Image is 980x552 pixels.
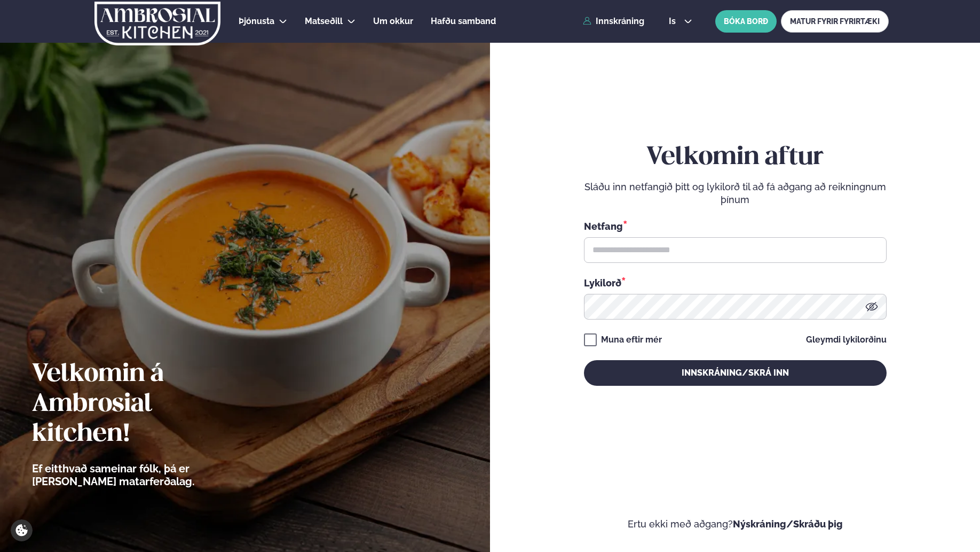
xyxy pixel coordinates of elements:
button: Innskráning/Skrá inn [584,360,887,386]
div: Netfang [584,219,887,233]
div: Lykilorð [584,276,887,290]
a: Þjónusta [239,15,274,28]
a: MATUR FYRIR FYRIRTÆKI [781,10,889,33]
a: Innskráning [583,17,644,26]
span: Um okkur [373,16,413,26]
p: Ertu ekki með aðgang? [522,518,948,531]
span: Matseðill [305,16,343,26]
button: is [660,17,700,26]
a: Cookie settings [11,519,33,541]
a: Matseðill [305,15,343,28]
span: is [669,17,679,26]
a: Hafðu samband [431,15,496,28]
span: Þjónusta [239,16,274,26]
p: Ef eitthvað sameinar fólk, þá er [PERSON_NAME] matarferðalag. [32,462,254,488]
button: BÓKA BORÐ [715,10,777,33]
img: logo [94,2,222,45]
span: Hafðu samband [431,16,496,26]
p: Sláðu inn netfangið þitt og lykilorð til að fá aðgang að reikningnum þínum [584,181,887,206]
h2: Velkomin á Ambrosial kitchen! [32,360,254,449]
a: Um okkur [373,15,413,28]
a: Gleymdi lykilorðinu [806,336,887,344]
h2: Velkomin aftur [584,143,887,173]
a: Nýskráning/Skráðu þig [733,518,843,530]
